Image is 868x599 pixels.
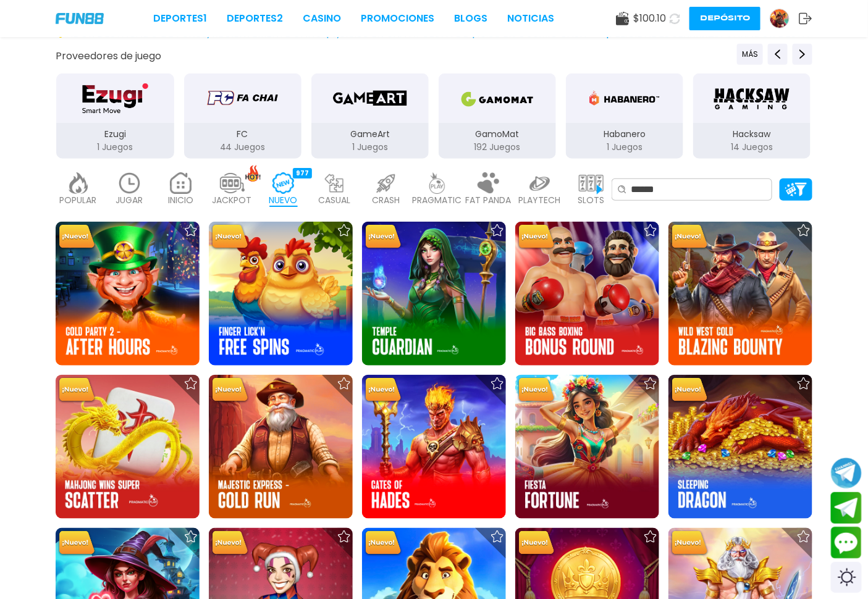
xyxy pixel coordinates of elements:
[117,172,142,194] img: recent_light.webp
[203,81,281,115] img: FC
[76,81,154,115] img: Ezugi
[586,81,664,115] img: Habanero
[831,492,862,524] button: Join telegram
[668,375,812,519] img: Sleeping Dragon
[269,194,298,207] p: NUEVO
[454,11,487,26] a: BLOGS
[458,81,536,115] img: GamoMat
[57,529,97,558] img: New
[770,9,799,28] a: Avatar
[362,375,506,519] img: Gates of Hades
[713,81,791,115] img: Hacksaw
[413,194,462,207] p: PRAGMATIC
[476,172,501,194] img: fat_panda_light.webp
[169,172,193,194] img: home_light.webp
[322,172,347,194] img: casual_light.webp
[56,375,200,519] img: Mahjong Wins Super Scatter
[668,222,812,366] img: Wild West Gold Blazing Bounty
[425,172,450,194] img: pragmatic_light.webp
[319,194,351,207] p: CASUAL
[306,72,434,160] button: GameArt
[331,81,409,115] img: GameArt
[515,222,659,366] img: Big Bass Boxing Bonus Round
[693,141,811,154] p: 14 Juegos
[168,194,193,207] p: INICIO
[116,194,143,207] p: JUGAR
[311,141,429,154] p: 1 Juegos
[184,141,301,154] p: 44 Juegos
[507,11,554,26] a: NOTICIAS
[670,223,710,251] img: New
[374,172,398,194] img: crash_light.webp
[516,223,557,251] img: New
[57,376,97,404] img: New
[210,223,250,251] img: New
[56,141,174,154] p: 1 Juegos
[578,194,604,207] p: SLOTS
[688,72,815,160] button: Hacksaw
[516,529,557,558] img: New
[439,128,556,141] p: GamoMat
[785,183,807,196] img: Platform Filter
[561,72,688,160] button: Habanero
[768,44,788,65] button: Previous providers
[213,194,252,207] p: JACKPOT
[439,141,556,154] p: 192 Juegos
[466,194,512,207] p: FAT PANDA
[56,49,161,62] button: Proveedores de juego
[519,194,561,207] p: PLAYTECH
[693,128,811,141] p: Hacksaw
[153,11,207,26] a: Deportes1
[689,7,761,30] button: Depósito
[311,128,429,141] p: GameArt
[831,457,862,489] button: Join telegram channel
[566,141,683,154] p: 1 Juegos
[209,222,353,366] img: Finger Lick’n Free Spins
[361,11,434,26] a: Promociones
[210,376,250,404] img: New
[210,529,250,558] img: New
[51,72,179,160] button: Ezugi
[184,128,301,141] p: FC
[56,222,200,366] img: Gold Party 2 - After Hours
[271,172,296,194] img: new_active.webp
[737,44,763,65] button: Previous providers
[516,376,557,404] img: New
[56,13,104,23] img: Company Logo
[362,222,506,366] img: Temple Guardians
[670,376,710,404] img: New
[66,172,91,194] img: popular_light.webp
[831,562,862,593] div: Switch theme
[434,72,561,160] button: GamoMat
[245,165,261,182] img: hot
[831,527,862,559] button: Contact customer service
[363,529,403,558] img: New
[793,44,812,65] button: Next providers
[363,223,403,251] img: New
[363,376,403,404] img: New
[566,128,683,141] p: Habanero
[220,172,245,194] img: jackpot_light.webp
[372,194,400,207] p: CRASH
[56,128,174,141] p: Ezugi
[60,194,97,207] p: POPULAR
[579,172,604,194] img: slots_light.webp
[57,223,97,251] img: New
[209,375,353,519] img: Majestic Express - Gold Run
[528,172,552,194] img: playtech_light.webp
[179,72,306,160] button: FC
[633,11,666,26] span: $ 100.10
[515,375,659,519] img: Fiesta Fortune
[293,168,312,178] div: 977
[303,11,341,26] a: CASINO
[670,529,710,558] img: New
[227,11,283,26] a: Deportes2
[770,9,789,28] img: Avatar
